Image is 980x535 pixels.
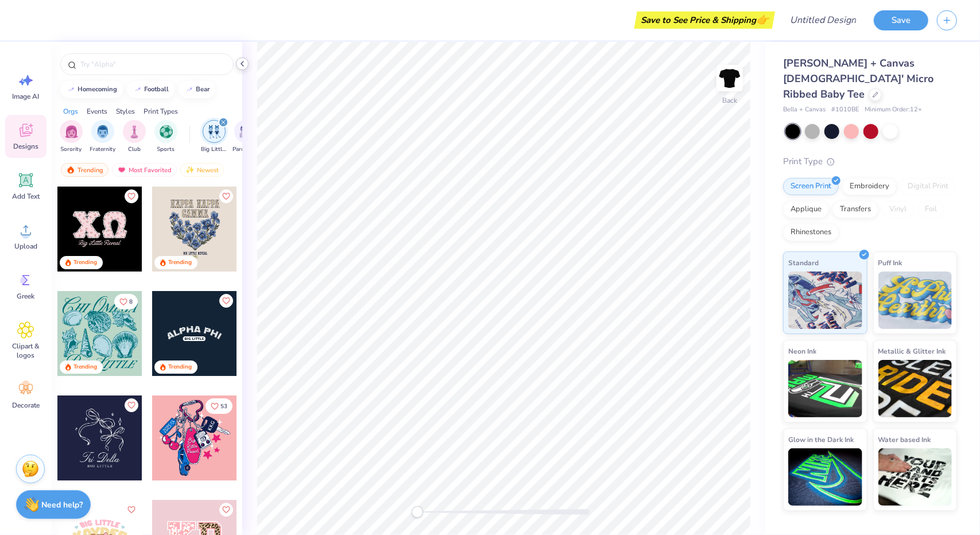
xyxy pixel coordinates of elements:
span: Minimum Order: 12 + [865,105,922,115]
span: Parent's Weekend [233,145,259,154]
button: Save [874,10,928,30]
button: homecoming [60,81,123,98]
img: Metallic & Glitter Ink [878,360,952,417]
span: 👉 [756,13,769,26]
span: Sports [157,145,175,154]
div: Trending [61,163,109,177]
div: Trending [73,363,97,371]
button: Like [114,294,138,309]
div: filter for Club [123,120,146,154]
div: homecoming [78,86,118,92]
span: Clipart & logos [7,342,45,360]
span: Upload [14,242,37,251]
div: filter for Sports [154,120,177,154]
button: Like [219,503,233,517]
img: Standard [788,272,862,329]
span: Image AI [13,92,40,101]
img: trend_line.gif [67,86,76,93]
button: filter button [123,120,146,154]
span: 53 [220,404,227,409]
div: Transfers [832,201,878,218]
button: bear [179,81,215,98]
input: Try "Alpha" [79,59,226,70]
img: Back [718,67,741,90]
button: filter button [154,120,177,154]
div: Screen Print [783,178,839,195]
button: Like [219,294,233,308]
span: Big Little Reveal [201,145,227,154]
img: Club Image [128,125,141,138]
button: Like [206,398,233,414]
span: Designs [13,142,38,151]
span: Water based Ink [878,433,931,445]
span: Fraternity [90,145,116,154]
div: Save to See Price & Shipping [637,11,772,29]
div: Trending [168,363,192,371]
button: filter button [201,120,227,154]
img: Fraternity Image [96,125,109,138]
div: Styles [116,106,135,117]
span: Puff Ink [878,257,902,269]
div: Most Favorited [112,163,177,177]
div: Trending [73,258,97,267]
div: Applique [783,201,829,218]
img: Neon Ink [788,360,862,417]
span: Standard [788,257,819,269]
strong: Need help? [42,499,83,510]
button: filter button [60,120,83,154]
div: Print Type [783,155,957,168]
div: filter for Big Little Reveal [201,120,227,154]
div: Rhinestones [783,224,839,241]
div: filter for Fraternity [90,120,116,154]
div: Foil [917,201,944,218]
img: Sports Image [160,125,173,138]
span: Decorate [12,401,40,410]
span: 8 [129,299,133,305]
div: Orgs [63,106,78,117]
div: football [145,86,169,92]
button: Like [125,503,138,517]
img: newest.gif [185,166,195,174]
div: Digital Print [900,178,956,195]
div: bear [196,86,210,92]
span: Add Text [12,192,40,201]
span: Neon Ink [788,345,816,357]
span: # 1010BE [831,105,859,115]
span: Club [128,145,141,154]
img: Glow in the Dark Ink [788,448,862,506]
span: Metallic & Glitter Ink [878,345,946,357]
img: most_fav.gif [117,166,126,174]
span: Glow in the Dark Ink [788,433,854,445]
span: [PERSON_NAME] + Canvas [DEMOGRAPHIC_DATA]' Micro Ribbed Baby Tee [783,56,933,101]
div: Print Types [144,106,178,117]
img: Big Little Reveal Image [208,125,220,138]
div: filter for Sorority [60,120,83,154]
span: Sorority [61,145,82,154]
input: Untitled Design [781,9,865,32]
img: trend_line.gif [185,86,194,93]
span: Greek [17,292,35,301]
div: Accessibility label [412,506,423,518]
div: Events [87,106,107,117]
img: Parent's Weekend Image [239,125,253,138]
div: Vinyl [882,201,914,218]
div: Embroidery [842,178,897,195]
div: filter for Parent's Weekend [233,120,259,154]
span: Bella + Canvas [783,105,826,115]
button: Like [125,398,138,412]
button: football [127,81,175,98]
img: Water based Ink [878,448,952,506]
img: trend_line.gif [133,86,142,93]
div: Back [722,95,737,106]
img: Puff Ink [878,272,952,329]
button: Like [125,189,138,203]
button: filter button [233,120,259,154]
div: Newest [180,163,224,177]
div: Trending [168,258,192,267]
button: Like [219,189,233,203]
img: trending.gif [66,166,75,174]
img: Sorority Image [65,125,78,138]
button: filter button [90,120,116,154]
